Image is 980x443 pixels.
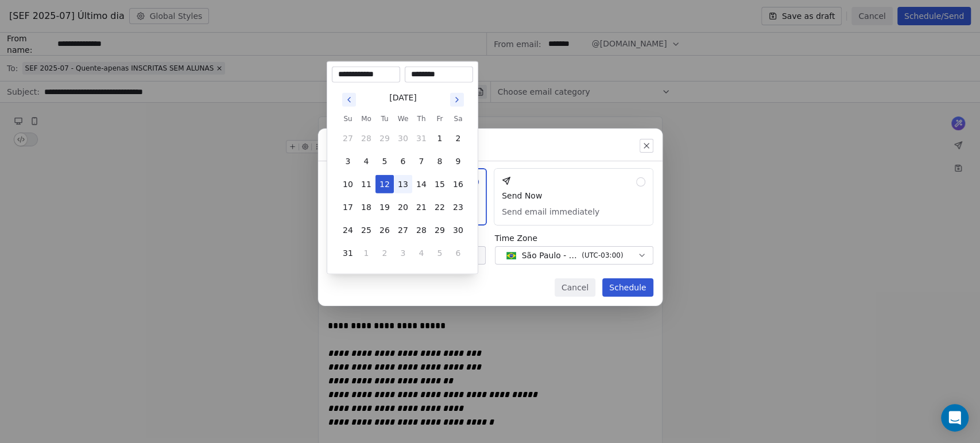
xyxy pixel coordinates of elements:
button: 2 [449,129,467,147]
button: 14 [412,175,431,193]
button: 7 [412,152,431,170]
div: [DATE] [389,92,416,104]
button: 15 [431,175,449,193]
th: Monday [357,113,375,125]
button: 27 [339,129,357,147]
button: 30 [449,221,467,239]
button: 19 [375,198,394,216]
button: 21 [412,198,431,216]
button: 30 [394,129,412,147]
button: 29 [375,129,394,147]
th: Tuesday [375,113,394,125]
button: 4 [357,152,375,170]
button: 9 [449,152,467,170]
button: 12 [375,175,394,193]
button: 23 [449,198,467,216]
button: 8 [431,152,449,170]
button: Go to previous month [341,92,357,108]
button: 25 [357,221,375,239]
button: 10 [339,175,357,193]
button: 20 [394,198,412,216]
th: Wednesday [394,113,412,125]
button: 31 [339,244,357,262]
button: 2 [375,244,394,262]
button: Go to next month [449,92,465,108]
button: 28 [412,221,431,239]
button: 6 [394,152,412,170]
button: 22 [431,198,449,216]
button: 26 [375,221,394,239]
button: 16 [449,175,467,193]
button: 11 [357,175,375,193]
button: 1 [431,129,449,147]
th: Saturday [449,113,467,125]
button: 4 [412,244,431,262]
button: 31 [412,129,431,147]
button: 6 [449,244,467,262]
button: 1 [357,244,375,262]
th: Thursday [412,113,431,125]
button: 17 [339,198,357,216]
button: 3 [339,152,357,170]
th: Friday [431,113,449,125]
button: 24 [339,221,357,239]
th: Sunday [339,113,357,125]
button: 13 [394,175,412,193]
button: 5 [375,152,394,170]
button: 5 [431,244,449,262]
button: 28 [357,129,375,147]
button: 3 [394,244,412,262]
button: 18 [357,198,375,216]
button: 27 [394,221,412,239]
button: 29 [431,221,449,239]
